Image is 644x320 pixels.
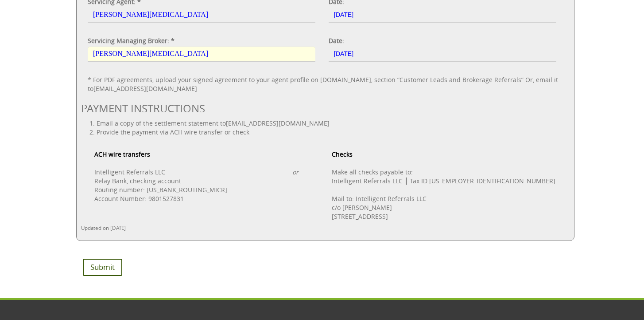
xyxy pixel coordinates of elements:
p: * For PDF agreements, upload your signed agreement to your agent profile on [DOMAIN_NAME], sectio... [88,75,563,93]
label: Date: [329,36,344,45]
b: Checks [332,150,353,158]
div: Intelligent Referrals LLC Relay Bank, checking account Routing number: [US_BANK_ROUTING_MICR] Acc... [88,150,286,203]
b: ACH wire transfers [94,150,150,158]
i: or [292,168,299,176]
label: Servicing Managing Broker: * [88,36,175,45]
div: Make all checks payable to: Intelligent Referrals LLC ┃ Tax ID [US_EMPLOYER_IDENTIFICATION_NUMBER... [325,150,563,221]
li: Provide the payment via ACH wire transfer or check [97,128,563,137]
input: Submit [83,259,122,276]
li: Email a copy of the settlement statement to [EMAIL_ADDRESS][DOMAIN_NAME] [97,119,563,128]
